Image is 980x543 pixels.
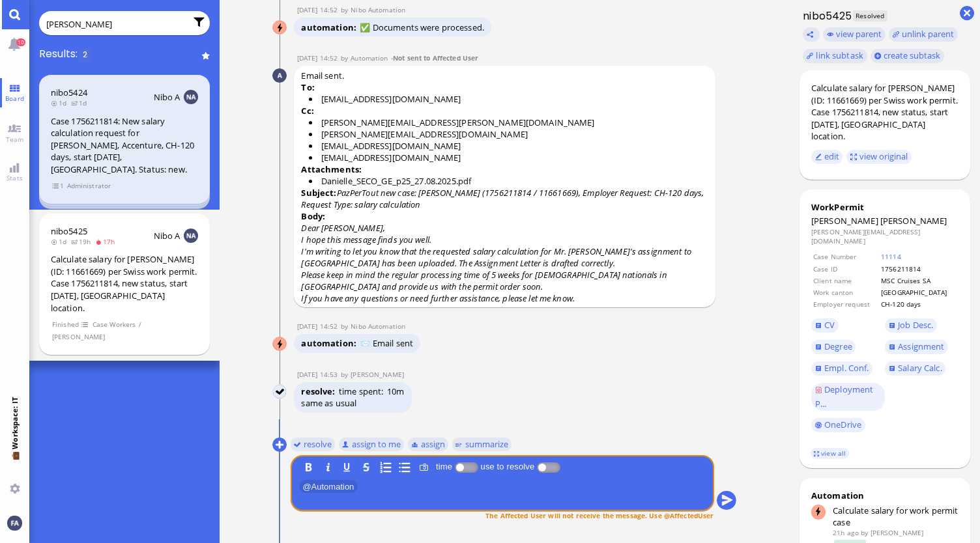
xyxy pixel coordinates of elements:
[273,337,287,352] img: Nibo Automation
[51,331,106,342] span: [PERSON_NAME]
[341,5,351,14] span: by
[803,49,867,63] task-group-action-menu: link subtask
[51,253,198,314] div: Calculate salary for [PERSON_NAME] (ID: 11661669) per Swiss work permit. Case 1756211814, new sta...
[16,38,25,46] span: 10
[272,68,287,83] img: Automation
[816,49,863,61] span: link subtask
[51,98,71,107] span: 1d
[297,5,341,14] span: [DATE] 14:52
[824,362,869,374] span: Empl. Conf.
[824,319,835,331] span: CV
[301,397,404,409] p: same as usual
[301,292,708,304] p: If you have any questions or need further assistance, please let me know.
[297,370,341,379] span: [DATE] 14:53
[301,163,362,175] strong: Attachments:
[351,370,404,379] span: anand.pazhenkottil@bluelakelegal.com
[359,460,373,474] button: S
[811,227,958,246] dd: [PERSON_NAME][EMAIL_ADDRESS][DOMAIN_NAME]
[309,128,708,140] li: [PERSON_NAME][EMAIL_ADDRESS][DOMAIN_NAME]
[301,269,708,292] p: Please keep in mind the regular processing time of 5 weeks for [DEMOGRAPHIC_DATA] nationals in [G...
[79,48,91,62] span: 2
[880,299,957,309] td: CH-120 days
[455,462,478,471] p-inputswitch: Log time spent
[51,180,65,191] span: view 1 items
[833,528,859,537] span: 21h ago
[813,275,879,286] td: Client name
[71,98,91,107] span: 1d
[811,361,872,376] a: Empl. Conf.
[66,180,111,191] span: Administrator
[813,287,879,298] td: Work canton
[301,210,325,222] strong: Body:
[299,480,358,493] span: Automation
[341,370,351,379] span: by
[811,150,843,164] button: edit
[273,21,287,35] img: Nibo Automation
[393,53,478,63] span: Not sent to Affected User
[2,94,27,103] span: Board
[301,234,708,269] p: I hope this message finds you well. I'm writing to let you know that the requested salary calcula...
[309,175,708,187] li: Danielle_SECO_GE_p25_27.08.2025.pdf
[833,505,958,528] div: Calculate salary for work permit case
[853,10,887,21] span: Resolved
[184,229,198,243] img: NA
[51,319,79,330] span: Finished
[301,337,360,349] span: automation
[3,173,26,182] span: Stats
[823,27,886,42] button: view parent
[71,237,95,246] span: 19h
[881,252,901,261] a: 11114
[184,90,198,104] img: NA
[433,462,455,471] label: time
[811,418,865,432] a: OneDrive
[301,385,339,397] span: resolve
[301,187,336,199] strong: Subject:
[351,322,405,331] span: automation@nibo.ai
[861,528,868,537] span: by
[351,5,405,14] span: automation@nibo.ai
[291,437,336,451] button: resolve
[871,49,944,63] button: create subtask
[309,152,708,163] li: [EMAIL_ADDRESS][DOMAIN_NAME]
[309,93,708,105] li: [EMAIL_ADDRESS][DOMAIN_NAME]
[889,27,958,42] button: unlink parent
[811,448,848,459] a: view all
[880,275,957,286] td: MSC Cruises SA
[351,53,388,63] span: automation@bluelakelegal.com
[51,87,87,98] a: nibo5424
[309,140,708,152] li: [EMAIL_ADDRESS][DOMAIN_NAME]
[478,462,537,471] label: use to resolve
[341,53,351,63] span: by
[880,264,957,274] td: 1756211814
[885,340,948,354] a: Assignment
[898,341,944,352] span: Assignment
[885,318,937,333] a: Job Desc.
[391,53,478,63] span: -
[339,437,405,451] button: assign to me
[813,264,879,274] td: Case ID
[387,385,404,397] span: 10m
[309,117,708,128] li: [PERSON_NAME][EMAIL_ADDRESS][PERSON_NAME][DOMAIN_NAME]
[92,319,136,330] span: Case Workers
[898,319,933,331] span: Job Desc.
[408,437,449,451] button: assign
[885,361,945,376] a: Salary Calc.
[301,81,314,93] strong: To:
[813,299,879,309] td: Employer request
[321,460,335,474] button: I
[360,21,484,33] span: ✅ Documents were processed.
[154,230,180,242] span: Nibo A
[302,481,311,491] span: @
[360,337,413,349] span: 📨 Email sent
[452,437,512,451] button: summarize
[39,47,78,61] span: Results:
[815,383,874,410] span: Deployment P...
[302,460,316,474] button: B
[811,82,958,143] div: Calculate salary for [PERSON_NAME] (ID: 11661669) per Swiss work permit. Case 1756211814, new sta...
[898,362,942,374] span: Salary Calc.
[7,516,22,530] img: You
[811,340,856,354] a: Degree
[51,237,71,246] span: 1d
[811,318,839,333] a: CV
[811,215,878,227] span: [PERSON_NAME]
